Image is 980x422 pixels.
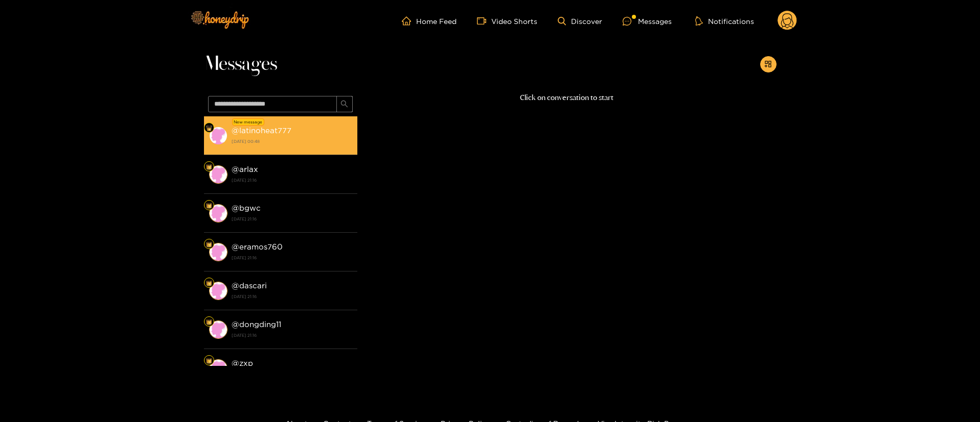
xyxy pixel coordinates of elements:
[402,16,457,26] a: Home Feed
[232,281,267,290] strong: @ dascari
[232,204,261,212] strong: @ bgwc
[232,242,283,251] strong: @ eramos760
[232,253,352,262] strong: [DATE] 21:16
[477,16,537,26] a: Video Shorts
[232,118,264,126] div: New message
[692,16,757,26] button: Notifications
[623,15,672,27] div: Messages
[760,56,777,72] button: appstore-add
[232,165,258,173] strong: @ arlax
[209,165,227,184] img: conversation
[558,17,602,26] a: Discover
[206,164,212,170] img: Fan Level
[340,100,348,109] span: search
[764,60,772,69] span: appstore-add
[204,52,277,77] span: Messages
[477,16,491,26] span: video-camera
[206,125,212,131] img: Fan Level
[232,292,352,301] strong: [DATE] 21:16
[206,280,212,286] img: Fan Level
[209,243,227,261] img: conversation
[209,204,227,222] img: conversation
[206,203,212,209] img: Fan Level
[206,358,212,364] img: Fan Level
[232,137,352,146] strong: [DATE] 00:48
[209,359,227,378] img: conversation
[232,176,352,185] strong: [DATE] 21:16
[232,126,291,135] strong: @ latinoheat777
[402,16,416,26] span: home
[209,127,227,145] img: conversation
[232,331,352,340] strong: [DATE] 21:16
[206,319,212,325] img: Fan Level
[232,320,281,329] strong: @ dongding11
[209,320,227,339] img: conversation
[357,92,777,104] p: Click on conversation to start
[209,282,227,300] img: conversation
[232,214,352,224] strong: [DATE] 21:16
[336,96,353,112] button: search
[206,241,212,247] img: Fan Level
[232,359,253,367] strong: @ zxp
